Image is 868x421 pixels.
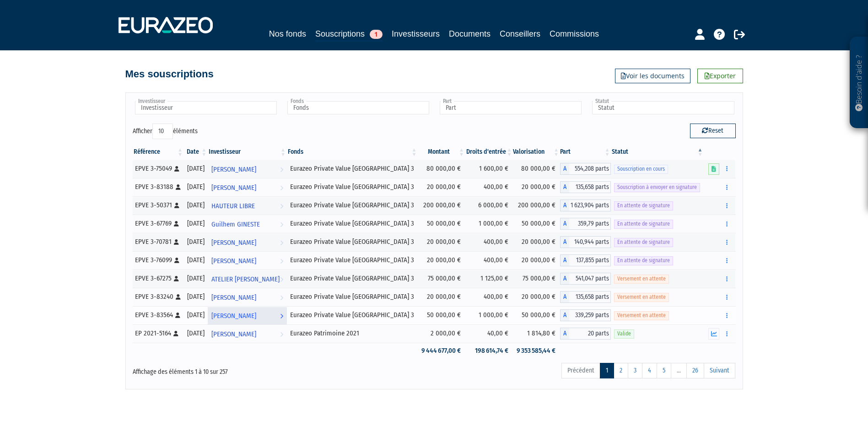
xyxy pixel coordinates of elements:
[513,160,560,178] td: 80 000,00 €
[208,251,287,270] a: [PERSON_NAME]
[513,270,560,288] td: 75 000,00 €
[465,178,513,196] td: 400,00 €
[569,309,611,321] span: 339,259 parts
[187,164,205,173] div: [DATE]
[187,255,205,265] div: [DATE]
[569,236,611,248] span: 140,944 parts
[135,255,181,265] div: EPVE 3-76099
[550,27,599,40] a: Commissions
[614,183,700,192] span: Souscription à envoyer en signature
[280,216,283,233] i: Voir l'investisseur
[560,254,569,266] span: A
[135,292,181,302] div: EPVE 3-83240
[560,163,569,175] span: A
[560,218,569,230] span: A
[135,200,181,210] div: EPVE 3-50371
[187,182,205,192] div: [DATE]
[174,221,179,227] i: [Français] Personne physique
[208,324,287,343] a: [PERSON_NAME]
[560,218,611,230] div: A - Eurazeo Private Value Europe 3
[465,343,513,359] td: 198 614,74 €
[854,42,864,124] p: Besoin d'aide ?
[465,215,513,233] td: 1 000,00 €
[418,324,465,343] td: 2 000,00 €
[449,27,491,40] a: Documents
[135,274,181,283] div: EPVE 3-67275
[418,144,465,160] th: Montant: activer pour trier la colonne par ordre croissant
[569,254,611,266] span: 137,855 parts
[208,178,287,196] a: [PERSON_NAME]
[208,233,287,251] a: [PERSON_NAME]
[208,288,287,306] a: [PERSON_NAME]
[208,306,287,324] a: [PERSON_NAME]
[290,237,415,247] div: Eurazeo Private Value [GEOGRAPHIC_DATA] 3
[133,362,376,377] div: Affichage des éléments 1 à 10 sur 257
[290,310,415,320] div: Eurazeo Private Value [GEOGRAPHIC_DATA] 3
[513,343,560,359] td: 9 353 585,44 €
[176,184,181,190] i: [Français] Personne physique
[187,200,205,210] div: [DATE]
[187,219,205,228] div: [DATE]
[211,308,256,324] span: [PERSON_NAME]
[614,329,634,338] span: Valide
[211,253,256,270] span: [PERSON_NAME]
[614,220,673,228] span: En attente de signature
[280,326,283,343] i: Voir l'investisseur
[513,178,560,196] td: 20 000,00 €
[615,69,690,83] a: Voir les documents
[211,179,256,196] span: [PERSON_NAME]
[211,271,280,288] span: ATELIER [PERSON_NAME]
[152,124,173,139] select: Afficheréléments
[513,215,560,233] td: 50 000,00 €
[642,363,657,378] a: 4
[560,273,611,285] div: A - Eurazeo Private Value Europe 3
[500,27,540,40] a: Conseillers
[418,251,465,270] td: 20 000,00 €
[290,255,415,265] div: Eurazeo Private Value [GEOGRAPHIC_DATA] 3
[560,144,611,160] th: Part: activer pour trier la colonne par ordre croissant
[465,196,513,215] td: 6 000,00 €
[135,182,181,192] div: EPVE 3-83188
[560,309,611,321] div: A - Eurazeo Private Value Europe 3
[184,144,208,160] th: Date: activer pour trier la colonne par ordre croissant
[370,30,383,39] span: 1
[560,236,611,248] div: A - Eurazeo Private Value Europe 3
[560,328,569,340] span: A
[280,234,283,251] i: Voir l'investisseur
[465,233,513,251] td: 400,00 €
[287,144,418,160] th: Fonds: activer pour trier la colonne par ordre croissant
[211,216,260,233] span: Guilhem GINESTE
[208,196,287,215] a: HAUTEUR LIBRE
[614,238,673,247] span: En attente de signature
[174,239,179,245] i: [Français] Personne physique
[418,196,465,215] td: 200 000,00 €
[173,331,178,336] i: [Français] Personne physique
[569,218,611,230] span: 359,79 parts
[290,164,415,173] div: Eurazeo Private Value [GEOGRAPHIC_DATA] 3
[418,215,465,233] td: 50 000,00 €
[465,251,513,270] td: 400,00 €
[119,17,213,33] img: 1732889491-logotype_eurazeo_blanc_rvb.png
[135,237,181,247] div: EPVE 3-70781
[614,256,673,265] span: En attente de signature
[280,161,283,178] i: Voir l'investisseur
[211,326,256,343] span: [PERSON_NAME]
[269,27,306,40] a: Nos fonds
[418,270,465,288] td: 75 000,00 €
[208,144,287,160] th: Investisseur: activer pour trier la colonne par ordre croissant
[560,181,569,193] span: A
[465,160,513,178] td: 1 600,00 €
[211,234,256,251] span: [PERSON_NAME]
[569,181,611,193] span: 135,658 parts
[280,179,283,196] i: Voir l'investisseur
[513,324,560,343] td: 1 814,80 €
[513,251,560,270] td: 20 000,00 €
[187,292,205,302] div: [DATE]
[418,178,465,196] td: 20 000,00 €
[614,311,669,320] span: Versement en attente
[174,258,179,263] i: [Français] Personne physique
[418,160,465,178] td: 80 000,00 €
[560,254,611,266] div: A - Eurazeo Private Value Europe 3
[569,291,611,303] span: 135,658 parts
[690,124,736,138] button: Reset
